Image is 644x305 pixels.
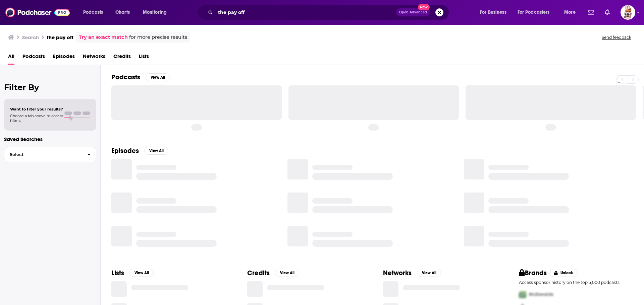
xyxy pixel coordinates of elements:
[5,6,70,19] img: Podchaser - Follow, Share and Rate Podcasts
[83,51,105,65] a: Networks
[115,8,130,17] span: Charts
[247,269,270,277] h2: Credits
[203,5,455,20] div: Search podcasts, credits, & more...
[518,8,550,17] span: For Podcasters
[83,8,103,17] span: Podcasts
[396,8,430,16] button: Open AdvancedNew
[215,7,396,18] input: Search podcasts, credits, & more...
[585,7,597,18] a: Show notifications dropdown
[475,7,515,18] button: open menu
[519,280,633,285] p: Access sponsor history on the top 5,000 podcasts.
[10,113,63,123] span: Choose a tab above to access filters.
[383,269,441,277] a: NetworksView All
[564,8,576,17] span: More
[129,33,187,41] span: for more precise results
[621,5,635,20] span: Logged in as Nouel
[111,147,139,155] h2: Episodes
[559,7,584,18] button: open menu
[519,269,547,277] h2: Brands
[480,8,506,17] span: For Business
[22,51,45,65] a: Podcasts
[129,269,154,277] button: View All
[383,269,412,277] h2: Networks
[418,4,430,10] span: New
[4,152,82,157] span: Select
[111,269,124,277] h2: Lists
[111,7,134,18] a: Charts
[10,107,63,111] span: Want to filter your results?
[111,73,140,81] h2: Podcasts
[529,292,553,297] span: McDonalds
[549,269,578,277] button: Unlock
[113,51,131,65] a: Credits
[513,7,559,18] button: open menu
[399,11,427,14] span: Open Advanced
[4,82,96,92] h2: Filter By
[247,269,299,277] a: CreditsView All
[417,269,441,277] button: View All
[621,5,635,20] img: User Profile
[602,7,612,18] a: Show notifications dropdown
[79,33,128,41] a: Try an exact match
[53,51,75,65] a: Episodes
[600,34,633,40] button: Send feedback
[8,51,14,65] a: All
[78,7,112,18] button: open menu
[111,147,168,155] a: EpisodesView All
[4,147,96,162] button: Select
[47,34,73,41] h3: the pay off
[22,34,39,41] h3: Search
[4,136,96,142] p: Saved Searches
[275,269,299,277] button: View All
[111,269,154,277] a: ListsView All
[139,51,149,65] a: Lists
[516,288,529,301] img: First Pro Logo
[138,7,175,18] button: open menu
[146,73,170,81] button: View All
[111,73,170,81] a: PodcastsView All
[143,8,167,17] span: Monitoring
[621,5,635,20] button: Show profile menu
[144,147,168,155] button: View All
